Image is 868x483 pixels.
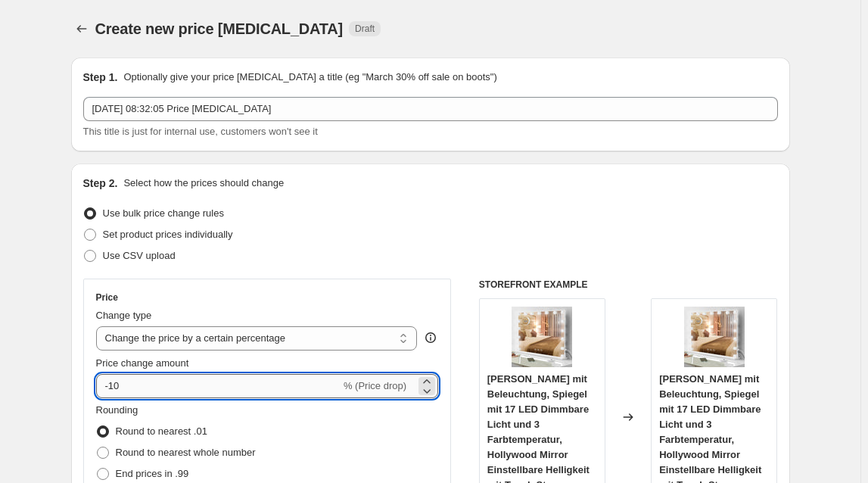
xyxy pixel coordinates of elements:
span: End prices in .99 [116,468,189,479]
p: Select how the prices should change [123,176,284,191]
span: Create new price [MEDICAL_DATA] [95,20,344,37]
h2: Step 2. [83,176,118,191]
span: Use bulk price change rules [103,207,224,219]
img: 71trsyASUUL_80x.jpg [684,307,745,367]
span: Rounding [96,404,138,416]
span: Change type [96,310,152,321]
span: This title is just for internal use, customers won't see it [83,126,318,137]
input: 30% off holiday sale [83,97,778,121]
h2: Step 1. [83,70,118,85]
span: Set product prices individually [103,229,233,240]
span: Round to nearest .01 [116,425,207,437]
span: Price change amount [96,357,189,369]
span: Draft [355,23,375,35]
span: Round to nearest whole number [116,447,256,458]
div: help [423,330,438,345]
span: Use CSV upload [103,250,176,261]
img: 71trsyASUUL_80x.jpg [512,307,572,367]
button: Price change jobs [71,18,92,39]
h6: STOREFRONT EXAMPLE [479,279,778,291]
h3: Price [96,291,118,304]
p: Optionally give your price [MEDICAL_DATA] a title (eg "March 30% off sale on boots") [123,70,496,85]
span: % (Price drop) [344,380,406,391]
input: -15 [96,374,341,398]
